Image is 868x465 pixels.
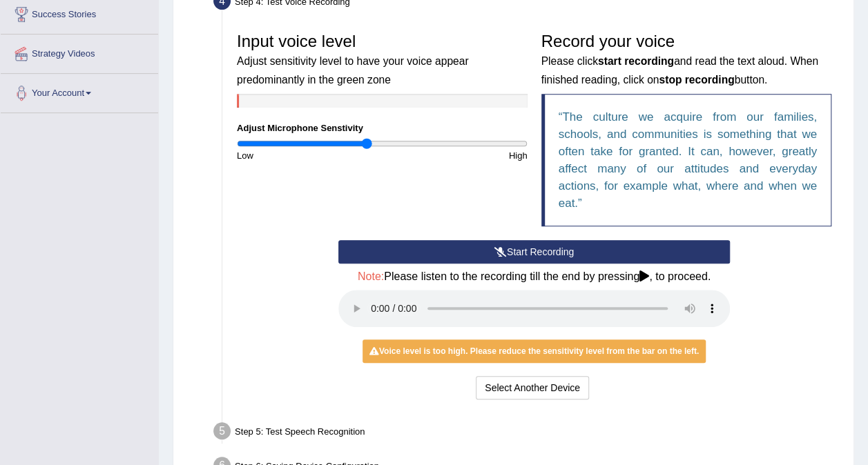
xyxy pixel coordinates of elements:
small: Adjust sensitivity level to have your voice appear predominantly in the green zone [237,55,468,85]
b: stop recording [659,74,734,86]
h3: Input voice level [237,32,528,87]
label: Adjust Microphone Senstivity [237,121,363,135]
button: Select Another Device [476,376,589,399]
h4: Please listen to the recording till the end by pressing , to proceed. [338,270,730,283]
div: Step 5: Test Speech Recognition [207,418,847,448]
q: The culture we acquire from our families, schools, and communities is something that we often tak... [559,110,818,210]
div: High [382,149,534,162]
div: Low [230,149,382,162]
h3: Record your voice [541,32,832,87]
small: Please click and read the text aloud. When finished reading, click on button. [541,55,818,85]
a: Strategy Videos [1,34,158,69]
div: Voice level is too high. Please reduce the sensitivity level from the bar on the left. [363,339,706,363]
b: start recording [598,55,674,67]
a: Your Account [1,74,158,108]
span: Note: [358,270,384,282]
button: Start Recording [338,240,730,264]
